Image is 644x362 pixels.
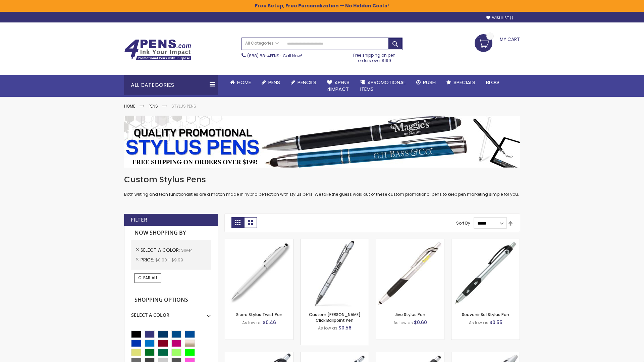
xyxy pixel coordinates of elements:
[453,79,475,86] span: Specials
[298,79,316,86] span: Pencils
[124,103,135,109] a: Home
[441,75,481,90] a: Specials
[124,116,520,168] img: Stylus Pens
[301,352,369,358] a: Epiphany Stylus Pens-Silver
[256,75,285,90] a: Pens
[131,307,211,318] div: Select A Color
[451,352,520,358] a: Twist Highlighter-Pen Stylus Combo-Silver
[322,75,355,97] a: 4Pens4impact
[489,319,502,326] span: $0.55
[338,324,352,331] span: $0.56
[225,75,256,90] a: Home
[462,312,509,317] a: Souvenir Sol Stylus Pen
[141,256,155,263] span: Price
[181,247,192,253] span: Silver
[411,75,441,90] a: Rush
[301,239,369,244] a: Custom Alex II Click Ballpoint Pen-Silver
[231,217,244,228] strong: Grid
[124,174,520,197] div: Both writing and tech functionalities are a match made in hybrid perfection with stylus pens. We ...
[414,319,427,326] span: $0.60
[301,239,369,307] img: Custom Alex II Click Ballpoint Pen-Silver
[376,352,444,358] a: Souvenir® Emblem Stylus Pen-Silver
[237,79,251,86] span: Home
[376,239,444,244] a: Jive Stylus Pen-Silver
[285,75,322,90] a: Pencils
[245,41,279,46] span: All Categories
[309,312,361,323] a: Custom [PERSON_NAME] Click Ballpoint Pen
[247,53,279,59] a: (888) 88-4PENS
[124,75,218,95] div: All Categories
[141,247,181,253] span: Select A Color
[263,319,276,326] span: $0.46
[393,320,413,325] span: As low as
[360,79,406,93] span: 4PROMOTIONAL ITEMS
[124,174,520,185] h1: Custom Stylus Pens
[225,352,293,358] a: React Stylus Grip Pen-Silver
[423,79,436,86] span: Rush
[486,79,499,86] span: Blog
[155,257,183,263] span: $0.00 - $9.99
[131,226,211,240] strong: Now Shopping by
[247,53,302,59] span: - Call Now!
[242,38,282,49] a: All Categories
[135,273,161,283] a: Clear All
[395,312,425,317] a: Jive Stylus Pen
[451,239,520,244] a: Souvenir Sol Stylus Pen-Silver
[451,239,520,307] img: Souvenir Sol Stylus Pen-Silver
[242,320,262,325] span: As low as
[355,75,411,97] a: 4PROMOTIONALITEMS
[138,275,158,281] span: Clear All
[376,239,444,307] img: Jive Stylus Pen-Silver
[149,103,158,109] a: Pens
[481,75,504,90] a: Blog
[225,239,293,307] img: Stypen-35-Silver
[318,325,337,331] span: As low as
[469,320,488,325] span: As low as
[327,79,350,93] span: 4Pens 4impact
[268,79,280,86] span: Pens
[131,293,211,307] strong: Shopping Options
[131,216,147,224] strong: Filter
[486,15,513,20] a: Wishlist
[236,312,282,317] a: Sierra Stylus Twist Pen
[225,239,293,244] a: Stypen-35-Silver
[346,50,403,63] div: Free shipping on pen orders over $199
[124,39,191,61] img: 4Pens Custom Pens and Promotional Products
[171,103,196,109] strong: Stylus Pens
[456,220,470,226] label: Sort By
